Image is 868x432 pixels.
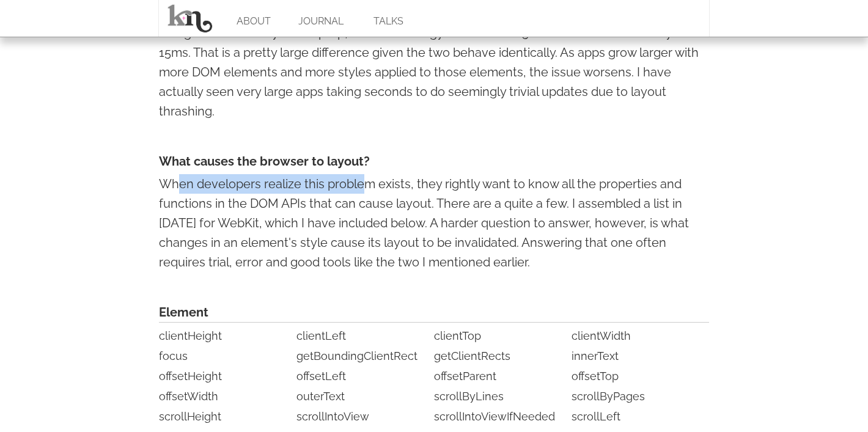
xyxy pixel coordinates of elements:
[159,346,293,366] li: focus
[159,302,709,323] span: Element
[159,367,293,386] li: offsetHeight
[296,346,431,366] li: getBoundingClientRect
[159,174,709,272] p: When developers realize this problem exists, they rightly want to know all the properties and fun...
[296,367,431,386] li: offsetLeft
[572,346,706,366] li: innerText
[572,387,706,406] li: scrollByPages
[159,326,293,346] li: clientHeight
[434,387,568,406] li: scrollByLines
[572,367,706,386] li: offsetTop
[572,326,706,346] li: clientWidth
[159,387,293,406] li: offsetWidth
[296,387,431,406] li: outerText
[296,326,431,346] li: clientLeft
[434,346,568,366] li: getClientRects
[434,407,568,427] li: scrollIntoViewIfNeeded
[434,367,568,386] li: offsetParent
[296,407,431,427] li: scrollIntoView
[159,407,293,427] li: scrollHeight
[159,23,709,121] p: Using Chrome on my own laptop, the first strategy takes about 250ms and the second only about 15m...
[434,326,568,346] li: clientTop
[159,152,709,171] h4: What causes the browser to layout?
[572,407,706,427] li: scrollLeft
